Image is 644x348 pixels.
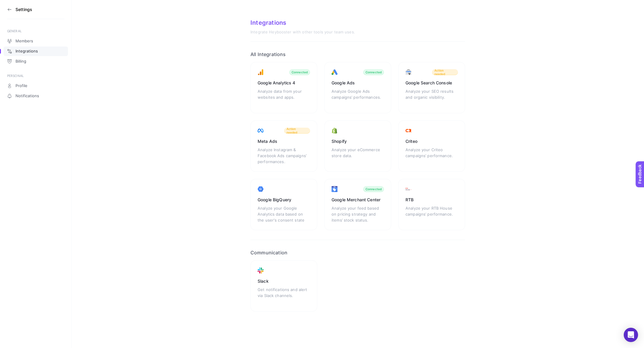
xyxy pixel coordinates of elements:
[4,36,68,46] a: Members
[258,147,310,165] div: Analyze Instagram & Facebook Ads campaigns’ performances.
[258,80,310,86] div: Google Analytics 4
[258,138,310,144] div: Meta Ads
[258,88,310,106] div: Analyze data from your websites and apps.
[4,2,23,7] span: Feedback
[332,205,384,223] div: Analyze your feed based on pricing strategy and items’ stock status.
[405,138,458,144] div: Criteo
[292,70,308,74] div: Connected
[332,147,384,165] div: Analyze your eCommerce store data.
[4,81,68,91] a: Profile
[7,29,64,33] div: GENERAL
[405,197,458,203] div: RTB
[258,278,310,284] div: Slack
[16,39,33,44] span: Members
[16,94,39,98] span: Notifications
[250,19,465,26] div: Integrations
[258,197,310,203] div: Google BigQuery
[16,83,27,88] span: Profile
[7,73,64,78] div: PERSONAL
[332,88,384,106] div: Analyze Google Ads campaigns’ performances.
[287,127,308,134] span: Action needed
[16,49,38,54] span: Integrations
[332,80,384,86] div: Google Ads
[434,69,456,76] span: Action needed
[624,328,638,342] div: Open Intercom Messenger
[405,147,458,165] div: Analyze your Criteo campaigns’ performance.
[250,51,465,57] h2: All Integrations
[405,80,458,86] div: Google Search Console
[16,7,32,12] h3: Settings
[4,47,68,56] a: Integrations
[258,205,310,223] div: Analyze your Google Analytics data based on the user's consent state
[4,57,68,66] a: Billing
[366,187,382,191] div: Connected
[258,287,310,304] div: Get notifications and alert via Slack channels.
[16,59,26,64] span: Billing
[250,30,465,35] div: Integrate Heybooster with other tools your team uses.
[332,197,384,203] div: Google Merchant Center
[332,138,384,144] div: Shopify
[405,88,458,106] div: Analyze your SEO results and organic visibility.
[366,70,382,74] div: Connected
[4,91,68,101] a: Notifications
[250,250,465,256] h2: Communication
[405,205,458,223] div: Analyze your RTB House campaigns’ performance.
